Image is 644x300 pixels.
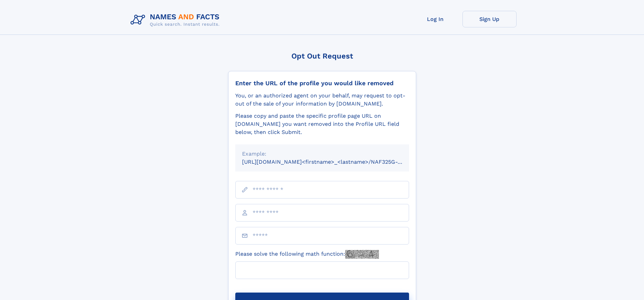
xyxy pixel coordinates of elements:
[242,150,402,158] div: Example:
[408,11,462,27] a: Log In
[235,112,409,136] div: Please copy and paste the specific profile page URL on [DOMAIN_NAME] you want removed into the Pr...
[235,250,379,259] label: Please solve the following math function:
[235,79,409,87] div: Enter the URL of the profile you would like removed
[235,92,409,108] div: You, or an authorized agent on your behalf, may request to opt-out of the sale of your informatio...
[462,11,517,27] a: Sign Up
[228,52,416,60] div: Opt Out Request
[242,159,422,165] small: [URL][DOMAIN_NAME]<firstname>_<lastname>/NAF325G-xxxxxxxx
[128,11,225,29] img: Logo Names and Facts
